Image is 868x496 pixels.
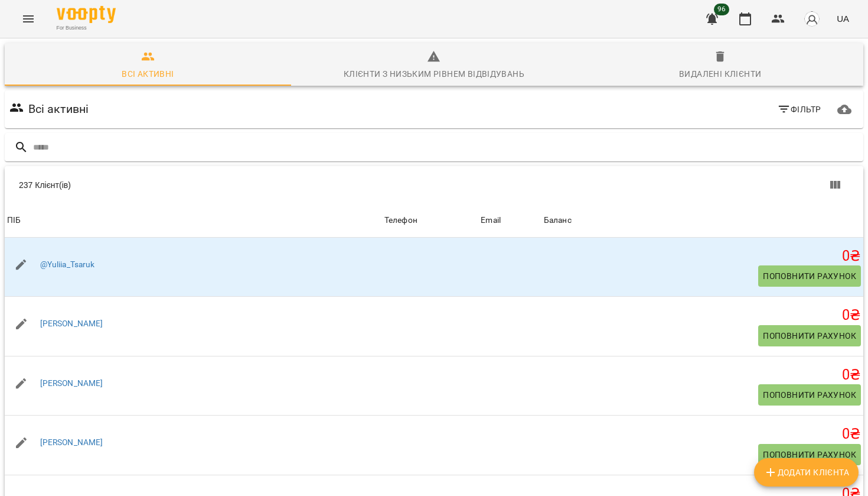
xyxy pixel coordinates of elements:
[758,325,861,346] button: Поповнити рахунок
[19,179,446,191] div: 237 Клієнт(ів)
[758,265,861,287] button: Поповнити рахунок
[40,319,103,328] a: [PERSON_NAME]
[7,213,380,228] span: ПІБ
[758,444,861,465] button: Поповнити рахунок
[763,269,856,283] span: Поповнити рахунок
[344,67,524,81] div: Клієнти з низьким рівнем відвідувань
[544,366,861,384] h5: 0 ₴
[544,425,861,443] h5: 0 ₴
[7,213,21,228] div: ПІБ
[758,384,861,406] button: Поповнити рахунок
[804,11,820,27] img: avatar_s.png
[544,213,572,228] div: Баланс
[777,102,821,116] span: Фільтр
[763,448,856,462] span: Поповнити рахунок
[7,213,21,228] div: Sort
[754,458,859,487] button: Додати клієнта
[772,99,826,120] button: Фільтр
[821,171,849,199] button: Вигляд колонок
[40,378,103,388] a: [PERSON_NAME]
[57,6,116,23] img: Voopty Logo
[481,213,501,228] div: Email
[763,465,849,479] span: Додати клієнта
[544,213,861,228] span: Баланс
[40,260,95,269] a: @Yuliia_Tsaruk
[714,4,729,15] span: 96
[122,67,174,81] div: Всі активні
[544,306,861,325] h5: 0 ₴
[384,213,417,228] div: Телефон
[763,388,856,402] span: Поповнити рахунок
[28,100,89,118] h6: Всі активні
[763,329,856,343] span: Поповнити рахунок
[679,67,761,81] div: Видалені клієнти
[481,213,539,228] span: Email
[14,5,43,33] button: Menu
[837,12,849,25] span: UA
[5,166,863,204] div: Table Toolbar
[40,437,103,447] a: [PERSON_NAME]
[57,24,116,32] span: For Business
[832,8,854,30] button: UA
[544,247,861,265] h5: 0 ₴
[481,213,501,228] div: Sort
[384,213,476,228] span: Телефон
[544,213,572,228] div: Sort
[384,213,417,228] div: Sort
